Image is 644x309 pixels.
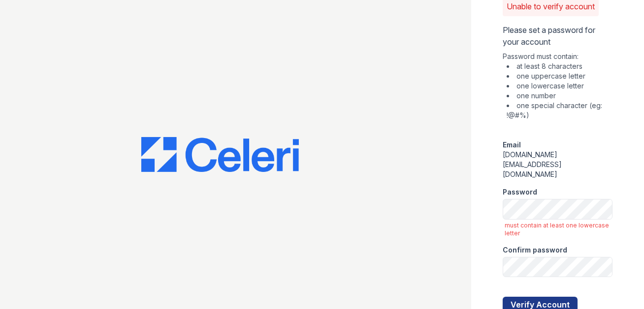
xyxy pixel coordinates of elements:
label: Confirm password [503,245,567,255]
img: CE_Logo_Blue-a8612792a0a2168367f1c8372b55b34899dd931a85d93a1a3d3e32e68fde9ad4.png [141,137,299,172]
label: Password [503,187,537,197]
p: Unable to verify account [507,0,595,12]
li: one uppercase letter [507,71,612,81]
li: one number [507,91,612,101]
li: one lowercase letter [507,81,612,91]
div: Password must contain: [503,52,612,120]
li: one special character (eg: !@#%) [507,101,612,120]
div: Email [503,140,612,150]
span: must contain at least one lowercase letter [505,222,612,237]
li: at least 8 characters [507,61,612,71]
div: [DOMAIN_NAME][EMAIL_ADDRESS][DOMAIN_NAME] [503,150,612,179]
